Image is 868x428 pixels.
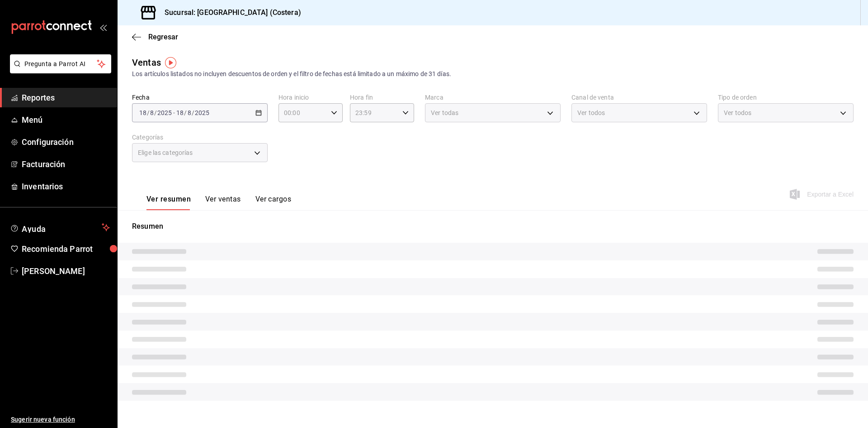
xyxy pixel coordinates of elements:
button: Regresar [132,33,178,41]
input: -- [150,109,154,116]
button: Ver resumen [146,195,191,210]
span: [PERSON_NAME] [22,265,110,277]
span: Inventarios [22,180,110,192]
span: / [147,109,150,116]
span: Recomienda Parrot [22,243,110,255]
button: Ver ventas [205,195,241,210]
div: Ventas [132,56,161,69]
label: Hora fin [350,94,414,101]
input: -- [139,109,147,116]
p: Resumen [132,221,854,232]
label: Hora inicio [278,94,343,101]
label: Marca [425,94,561,101]
button: Pregunta a Parrot AI [10,54,111,73]
span: Pregunta a Parrot AI [24,59,97,69]
h3: Sucursal: [GEOGRAPHIC_DATA] (Costera) [157,7,301,18]
button: Ver cargos [255,195,292,210]
span: Ver todas [431,108,458,117]
span: / [154,109,157,116]
span: Reportes [22,91,110,104]
div: Los artículos listados no incluyen descuentos de orden y el filtro de fechas está limitado a un m... [132,69,854,79]
label: Canal de venta [571,94,707,101]
div: navigation tabs [146,195,291,210]
input: -- [187,109,192,116]
label: Tipo de orden [718,94,854,101]
label: Fecha [132,94,268,101]
button: open_drawer_menu [99,24,107,31]
span: Configuración [22,136,110,148]
img: Tooltip marker [165,57,176,68]
span: Ver todos [724,108,751,117]
input: ---- [194,109,210,116]
label: Categorías [132,134,268,140]
span: Ayuda [22,222,98,233]
input: ---- [157,109,172,116]
span: Menú [22,114,110,126]
a: Pregunta a Parrot AI [6,66,111,75]
span: Sugerir nueva función [11,415,110,424]
span: - [173,109,175,116]
span: Elige las categorías [138,148,193,157]
span: / [192,109,194,116]
span: / [184,109,187,116]
input: -- [176,109,184,116]
span: Facturación [22,158,110,170]
span: Ver todos [577,108,605,117]
span: Regresar [148,33,178,41]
